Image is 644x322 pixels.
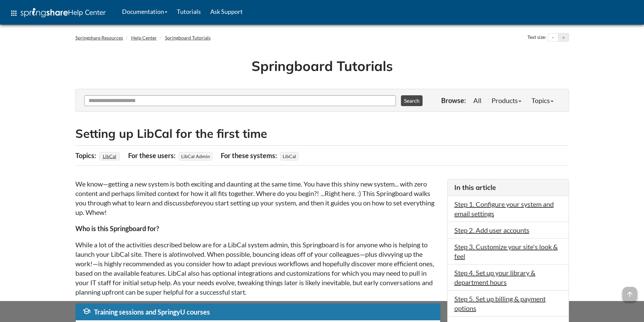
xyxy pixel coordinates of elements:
[75,240,440,297] p: While a lot of the activities described below are for a LibCal system admin, this Springboard is ...
[454,269,535,286] a: Step 4. Set up your library & department hours
[75,179,440,217] p: We know—getting a new system is both exciting and daunting at the same time. You have this shiny ...
[558,33,569,42] button: Increase text size
[454,183,562,192] h3: In this article
[441,96,466,105] p: Browse:
[454,295,546,312] a: Step 5. Set up billing & payment options
[185,199,203,207] em: before
[206,3,247,20] a: Ask Support
[5,3,111,23] a: apps Help Center
[94,308,210,316] span: Training sessions and SpringyU courses
[102,151,117,161] a: LibCal
[486,94,526,107] a: Products
[75,224,159,232] strong: Who is this Springboard for?
[454,200,554,218] a: Step 1. Configure your system and email settings
[548,33,558,42] button: Decrease text size
[622,287,637,302] span: arrow_upward
[401,95,423,106] button: Search
[80,56,564,75] h1: Springboard Tutorials
[526,94,558,107] a: Topics
[468,94,486,107] a: All
[21,8,68,17] img: Springshare
[69,306,576,317] div: This site uses cookies as well as records your IP address for usage statistics.
[221,149,279,162] div: For these systems:
[117,3,172,20] a: Documentation
[454,226,529,234] a: Step 2. Add user accounts
[68,8,106,17] span: Help Center
[165,35,211,41] a: Springboard Tutorials
[622,288,637,296] a: arrow_upward
[526,33,548,42] div: Text size:
[454,243,558,260] a: Step 3. Customize your site's look & feel
[10,9,18,17] span: apps
[131,35,157,41] a: Help Center
[75,35,123,41] a: Springshare Resources
[128,149,177,162] div: For these users:
[75,125,569,142] h2: Setting up LibCal for the first time
[75,149,98,162] div: Topics:
[172,250,180,258] em: lot
[280,152,299,160] span: LibCal
[82,307,91,315] span: school
[179,152,212,160] span: LibCal Admin
[172,3,206,20] a: Tutorials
